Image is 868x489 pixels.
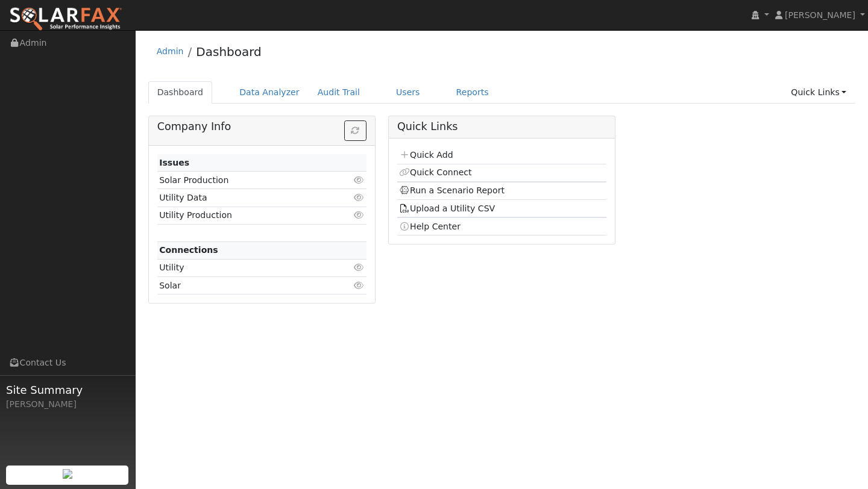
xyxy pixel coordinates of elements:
strong: Connections [159,245,218,255]
a: Dashboard [148,81,213,104]
a: Data Analyzer [230,81,309,104]
img: SolarFax [9,7,122,32]
span: Site Summary [6,382,129,398]
a: Run a Scenario Report [399,185,505,195]
a: Quick Links [782,81,855,104]
a: Reports [447,81,498,104]
td: Solar Production [157,172,333,189]
td: Utility Production [157,207,333,224]
i: Click to view [354,281,365,290]
a: Quick Connect [399,167,471,177]
a: Quick Add [399,150,453,160]
h5: Quick Links [397,120,606,133]
i: Click to view [354,263,365,272]
td: Utility Data [157,189,333,207]
i: Click to view [354,176,365,184]
td: Solar [157,277,333,294]
h5: Company Info [157,120,366,133]
div: [PERSON_NAME] [6,398,129,411]
a: Users [387,81,429,104]
strong: Issues [159,158,189,167]
span: [PERSON_NAME] [785,10,855,20]
i: Click to view [354,211,365,219]
a: Upload a Utility CSV [399,204,495,213]
i: Click to view [354,193,365,202]
a: Admin [157,46,184,56]
td: Utility [157,259,333,276]
a: Dashboard [196,45,262,59]
a: Help Center [399,222,461,231]
a: Audit Trail [309,81,369,104]
img: retrieve [63,469,72,479]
